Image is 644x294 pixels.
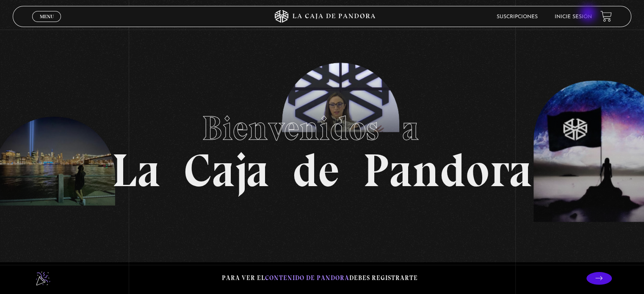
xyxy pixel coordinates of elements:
[497,14,538,19] a: Suscripciones
[222,272,418,284] p: Para ver el debes registrarte
[37,21,57,27] span: Cerrar
[555,14,592,19] a: Inicie sesión
[265,274,349,282] span: contenido de Pandora
[40,14,54,19] span: Menu
[112,101,532,194] h1: La Caja de Pandora
[600,11,612,22] a: View your shopping cart
[202,108,442,148] span: Bienvenidos a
